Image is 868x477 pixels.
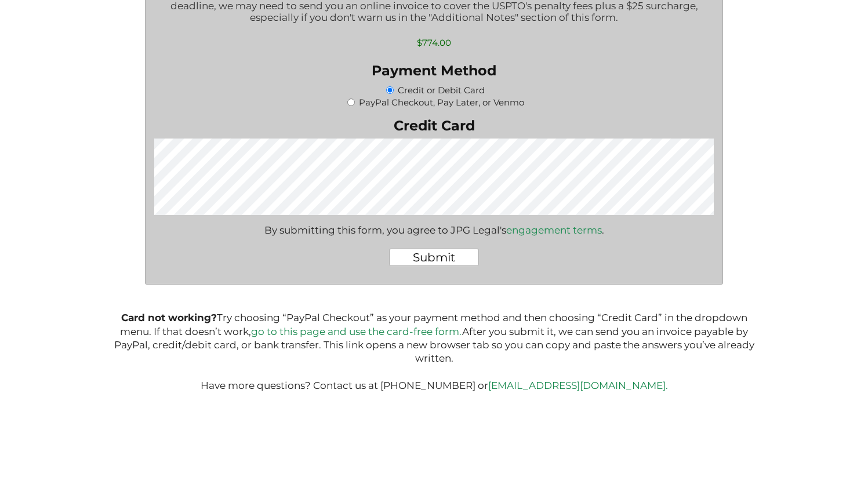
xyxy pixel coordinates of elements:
input: Submit [389,249,479,266]
p: Try choosing “PayPal Checkout” as your payment method and then choosing “Credit Card” in the drop... [113,311,756,392]
label: PayPal Checkout, Pay Later, or Venmo [359,97,524,108]
a: go to this page and use the card-free form. [251,326,462,337]
b: Card not working? [121,312,217,323]
label: Credit Card [154,117,714,134]
div: By submitting this form, you agree to JPG Legal's . [264,224,604,236]
label: Credit or Debit Card [398,85,485,96]
a: [EMAIL_ADDRESS][DOMAIN_NAME]. [488,380,668,391]
legend: Payment Method [372,62,496,79]
a: engagement terms [506,224,602,236]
